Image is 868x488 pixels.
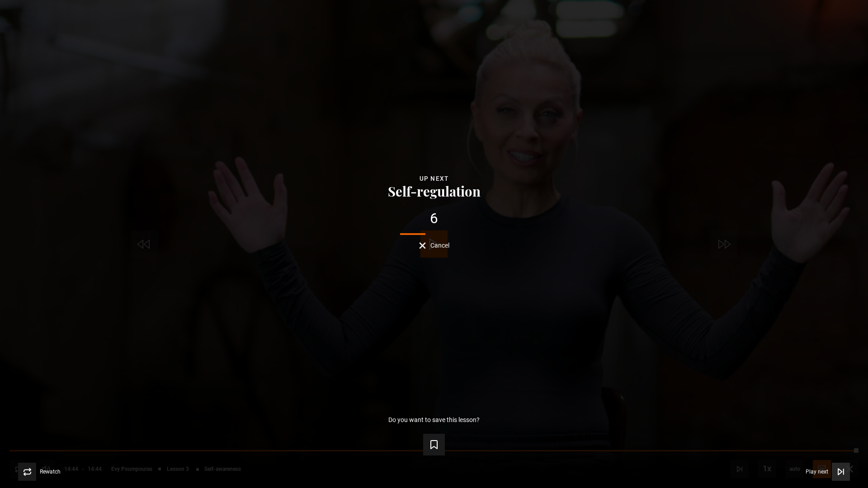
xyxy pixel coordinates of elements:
button: Self-regulation [385,184,483,198]
div: 6 [14,211,854,226]
span: Cancel [430,242,449,249]
button: Rewatch [18,463,61,481]
div: Up next [14,174,854,184]
p: Do you want to save this lesson? [388,417,480,423]
button: Cancel [419,242,449,249]
span: Rewatch [40,469,61,474]
button: Play next [806,463,850,481]
span: Play next [806,469,828,474]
